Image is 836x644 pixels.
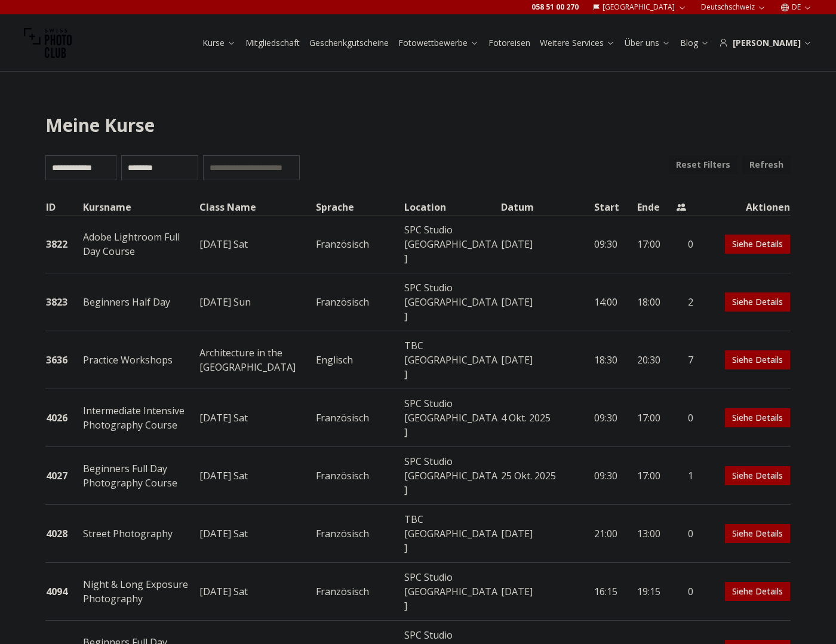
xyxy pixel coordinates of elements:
[315,447,404,505] td: Französisch
[82,215,199,273] td: Adobe Lightroom Full Day Course
[676,215,693,273] td: 0
[594,199,637,215] th: Start
[24,19,72,67] img: Swiss photo club
[637,199,677,215] th: Ende
[500,273,594,331] td: [DATE]
[199,505,315,563] td: [DATE] Sat
[725,235,790,254] a: Siehe Details
[198,35,241,51] button: Kurse
[82,273,199,331] td: Beginners Half Day
[315,273,404,331] td: Französisch
[540,37,615,49] a: Weitere Services
[199,563,315,621] td: [DATE] Sat
[500,331,594,389] td: [DATE]
[398,37,479,49] a: Fotowettbewerbe
[199,447,315,505] td: [DATE] Sat
[535,35,620,51] button: Weitere Services
[676,505,693,563] td: 0
[500,447,594,505] td: 25 Okt. 2025
[725,466,790,485] a: Siehe Details
[594,505,637,563] td: 21:00
[241,35,305,51] button: Mitgliedschaft
[594,273,637,331] td: 14:00
[637,505,677,563] td: 13:00
[676,331,693,389] td: 7
[404,505,501,563] td: TBC [GEOGRAPHIC_DATA]
[45,389,82,447] td: 4026
[676,447,693,505] td: 1
[45,215,82,273] td: 3822
[694,199,791,215] th: Aktionen
[594,331,637,389] td: 18:30
[45,447,82,505] td: 4027
[82,505,199,563] td: Street Photography
[404,199,501,215] th: Location
[404,447,501,505] td: SPC Studio [GEOGRAPHIC_DATA]
[676,389,693,447] td: 0
[500,505,594,563] td: [DATE]
[199,199,315,215] th: Class Name
[199,389,315,447] td: [DATE] Sat
[625,37,671,49] a: Über uns
[82,563,199,621] td: Night & Long Exposure Photography
[45,563,82,621] td: 4094
[749,159,783,171] b: Refresh
[315,389,404,447] td: Französisch
[725,292,790,312] a: Siehe Details
[676,159,730,171] b: Reset Filters
[531,2,579,12] a: 058 51 00 270
[45,273,82,331] td: 3823
[669,155,737,174] button: Reset Filters
[725,408,790,427] a: Siehe Details
[45,505,82,563] td: 4028
[500,563,594,621] td: [DATE]
[45,115,791,136] h1: Meine Kurse
[82,331,199,389] td: Practice Workshops
[315,199,404,215] th: Sprache
[315,331,404,389] td: Englisch
[676,563,693,621] td: 0
[594,563,637,621] td: 16:15
[82,199,199,215] th: Kursname
[500,215,594,273] td: [DATE]
[404,215,501,273] td: SPC Studio [GEOGRAPHIC_DATA]
[637,447,677,505] td: 17:00
[199,331,315,389] td: Architecture in the [GEOGRAPHIC_DATA]
[404,389,501,447] td: SPC Studio [GEOGRAPHIC_DATA]
[719,37,812,49] div: [PERSON_NAME]
[637,389,677,447] td: 17:00
[488,37,530,49] a: Fotoreisen
[315,563,404,621] td: Französisch
[305,35,394,51] button: Geschenkgutscheine
[637,273,677,331] td: 18:00
[594,215,637,273] td: 09:30
[404,273,501,331] td: SPC Studio [GEOGRAPHIC_DATA]
[637,563,677,621] td: 19:15
[45,199,82,215] th: ID
[404,563,501,621] td: SPC Studio [GEOGRAPHIC_DATA]
[725,350,790,369] a: Siehe Details
[594,389,637,447] td: 09:30
[199,273,315,331] td: [DATE] Sun
[315,215,404,273] td: Französisch
[484,35,535,51] button: Fotoreisen
[45,331,82,389] td: 3636
[680,37,709,49] a: Blog
[82,389,199,447] td: Intermediate Intensive Photography Course
[199,215,315,273] td: [DATE] Sat
[742,155,791,174] button: Refresh
[725,582,790,601] a: Siehe Details
[315,505,404,563] td: Französisch
[202,37,236,49] a: Kurse
[725,524,790,543] a: Siehe Details
[404,331,501,389] td: TBC [GEOGRAPHIC_DATA]
[500,199,594,215] th: Datum
[394,35,484,51] button: Fotowettbewerbe
[500,389,594,447] td: 4 Okt. 2025
[309,37,389,49] a: Geschenkgutscheine
[620,35,675,51] button: Über uns
[82,447,199,505] td: Beginners Full Day Photography Course
[637,331,677,389] td: 20:30
[676,273,693,331] td: 2
[637,215,677,273] td: 17:00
